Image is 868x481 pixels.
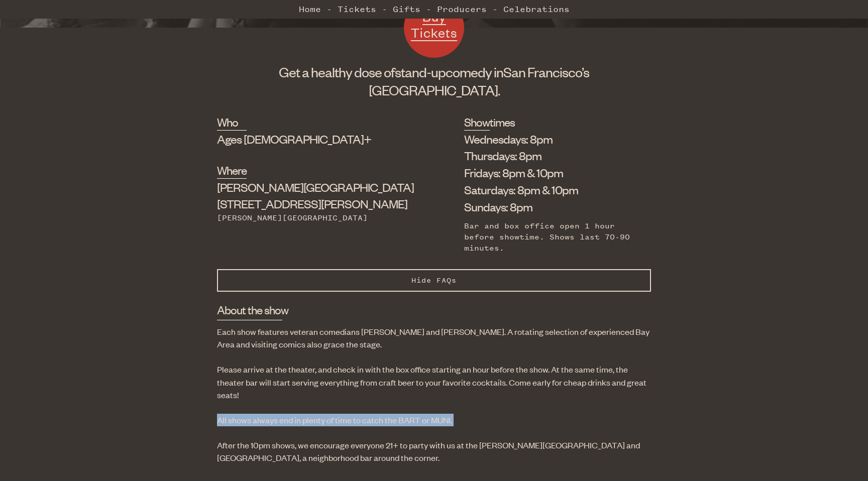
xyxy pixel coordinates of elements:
[464,164,636,181] li: Fridays: 8pm & 10pm
[217,439,651,464] p: After the 10pm shows, we encourage everyone 21+ to party with us at the [PERSON_NAME][GEOGRAPHIC_...
[217,179,414,213] div: [STREET_ADDRESS][PERSON_NAME]
[217,325,651,350] p: Each show features veteran comedians [PERSON_NAME] and [PERSON_NAME]. A rotating selection of exp...
[217,302,282,320] h3: About the show
[411,276,457,285] span: Hide FAQs
[217,179,414,194] span: [PERSON_NAME][GEOGRAPHIC_DATA]
[464,114,490,130] h2: Showtimes
[217,131,414,148] div: Ages [DEMOGRAPHIC_DATA]+
[217,162,247,178] h2: Where
[503,63,589,80] span: San Francisco’s
[464,198,636,215] li: Sundays: 8pm
[464,220,636,254] div: Bar and box office open 1 hour before showtime. Shows last 70-90 minutes.
[217,414,651,426] p: All shows always end in plenty of time to catch the BART or MUNI.
[217,114,247,130] h2: Who
[217,269,651,292] button: Hide FAQs
[369,81,500,98] span: [GEOGRAPHIC_DATA].
[411,8,457,41] span: Buy Tickets
[464,181,636,198] li: Saturdays: 8pm & 10pm
[217,212,414,223] div: [PERSON_NAME][GEOGRAPHIC_DATA]
[464,147,636,164] li: Thursdays: 8pm
[217,363,651,401] p: Please arrive at the theater, and check in with the box office starting an hour before the show. ...
[395,63,446,80] span: stand-up
[464,131,636,148] li: Wednesdays: 8pm
[217,63,651,99] h1: Get a healthy dose of comedy in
